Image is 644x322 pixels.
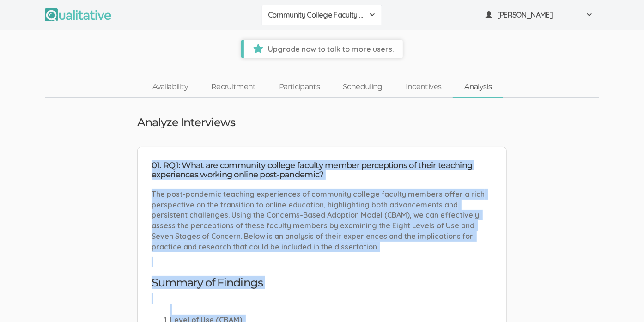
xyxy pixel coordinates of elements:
[479,5,599,25] button: [PERSON_NAME]
[268,10,364,20] span: Community College Faculty Experiences
[152,277,492,289] h3: Summary of Findings
[200,77,267,97] a: Recruitment
[152,161,492,180] h4: 01. RQ1: What are community college faculty member perceptions of their teaching experiences work...
[137,116,235,128] h3: Analyze Interviews
[394,77,453,97] a: Incentives
[498,10,581,20] span: [PERSON_NAME]
[598,278,644,322] iframe: Chat Widget
[152,189,492,252] p: The post-pandemic teaching experiences of community college faculty members offer a rich perspect...
[453,77,503,97] a: Analysis
[262,5,382,25] button: Community College Faculty Experiences
[241,40,403,58] a: Upgrade now to talk to more users.
[267,77,331,97] a: Participants
[244,40,403,58] span: Upgrade now to talk to more users.
[45,8,111,21] img: Qualitative
[331,77,394,97] a: Scheduling
[141,77,200,97] a: Availability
